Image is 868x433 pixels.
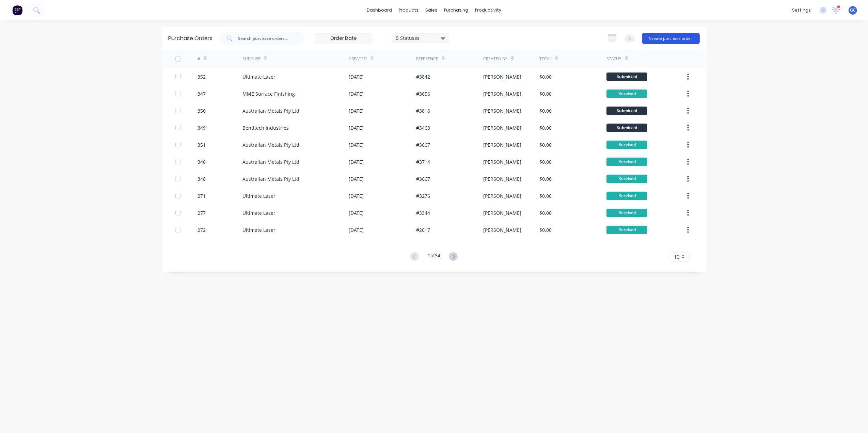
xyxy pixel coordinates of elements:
div: [PERSON_NAME] [483,209,521,216]
div: Received [606,192,647,200]
div: 352 [198,73,206,80]
div: #3276 [416,192,430,199]
div: $0.00 [539,158,552,165]
div: [DATE] [349,124,364,131]
button: Create purchase order [642,33,700,44]
div: [DATE] [349,141,364,148]
div: #2617 [416,226,430,234]
div: 277 [198,209,206,216]
div: [PERSON_NAME] [483,158,521,165]
div: $0.00 [539,73,552,80]
span: GC [850,7,856,13]
div: 272 [198,226,206,234]
div: Received [606,175,647,183]
div: products [395,5,422,15]
div: $0.00 [539,175,552,182]
div: [PERSON_NAME] [483,226,521,234]
div: Status [606,56,621,62]
div: #3816 [416,107,430,114]
div: 346 [198,158,206,165]
div: $0.00 [539,124,552,131]
div: #3667 [416,175,430,182]
div: [DATE] [349,192,364,199]
div: 351 [198,141,206,148]
div: [DATE] [349,158,364,165]
div: Created [349,56,367,62]
div: sales [422,5,441,15]
div: [PERSON_NAME] [483,141,521,148]
div: Ultimate Laser [242,226,275,234]
div: Ultimate Laser [242,209,275,216]
div: 271 [198,192,206,199]
div: Reference [416,56,438,62]
div: # [198,56,200,62]
div: #3344 [416,209,430,216]
div: [PERSON_NAME] [483,107,521,114]
div: Australian Metals Pty Ltd [242,175,299,182]
div: $0.00 [539,141,552,148]
div: Ultimate Laser [242,192,275,199]
div: 1 of 34 [428,252,440,262]
div: purchasing [441,5,472,15]
div: productivity [472,5,505,15]
span: 10 [674,253,680,260]
div: 347 [198,90,206,97]
div: Submitted [606,124,647,132]
input: Search purchase orders... [238,35,294,42]
div: [DATE] [349,107,364,114]
div: $0.00 [539,209,552,216]
div: [PERSON_NAME] [483,73,521,80]
div: [DATE] [349,175,364,182]
div: MME Surface Finishing [242,90,295,97]
div: settings [789,5,814,15]
div: [PERSON_NAME] [483,124,521,131]
div: [DATE] [349,73,364,80]
div: Received [606,90,647,98]
div: Australian Metals Pty Ltd [242,141,299,148]
div: Received [606,226,647,234]
input: Order Date [315,33,373,44]
img: Factory [12,5,22,15]
div: Submitted [606,107,647,115]
div: [DATE] [349,209,364,216]
div: 350 [198,107,206,114]
div: $0.00 [539,107,552,114]
div: #3842 [416,73,430,80]
div: [DATE] [349,90,364,97]
div: Received [606,141,647,149]
div: Australian Metals Pty Ltd [242,158,299,165]
div: #3714 [416,158,430,165]
div: 349 [198,124,206,131]
div: 348 [198,175,206,182]
div: $0.00 [539,226,552,234]
div: [PERSON_NAME] [483,90,521,97]
div: Supplier [242,56,261,62]
a: dashboard [363,5,395,15]
div: Received [606,158,647,166]
div: Created By [483,56,507,62]
div: [PERSON_NAME] [483,175,521,182]
div: Total [539,56,552,62]
div: #3667 [416,141,430,148]
div: #3468 [416,124,430,131]
div: [DATE] [349,226,364,234]
div: Received [606,209,647,217]
div: $0.00 [539,90,552,97]
div: Bendtech Industries [242,124,289,131]
div: 5 Statuses [396,34,445,42]
div: Ultimate Laser [242,73,275,80]
div: Australian Metals Pty Ltd [242,107,299,114]
div: $0.00 [539,192,552,199]
div: Submitted [606,73,647,81]
div: [PERSON_NAME] [483,192,521,199]
div: #3656 [416,90,430,97]
div: Purchase Orders [169,34,213,43]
